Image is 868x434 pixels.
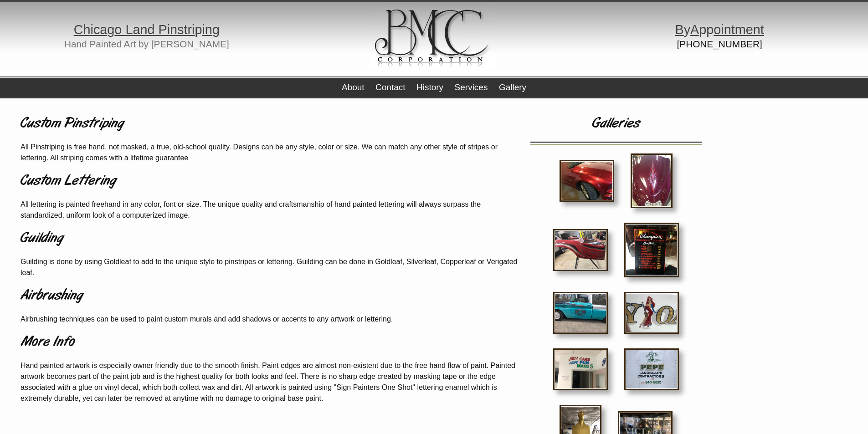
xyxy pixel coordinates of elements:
span: B [675,22,683,37]
a: Custom Lettering [21,170,518,192]
a: Custom Pinstriping [21,113,518,135]
a: About [342,82,365,92]
img: IMG_2395.jpg [624,348,679,390]
span: A [690,22,699,37]
img: IMG_4294.jpg [624,223,679,277]
a: Gallery [499,82,526,92]
span: o Land Pinstri [114,22,195,37]
p: All lettering is painted freehand in any color, font or size. The unique quality and craftsmanshi... [21,199,518,221]
p: Airbrushing techniques can be used to paint custom murals and add shadows or accents to any artwo... [21,314,518,325]
span: in [202,22,212,37]
p: All Pinstriping is free hand, not masked, a true, old-school quality. Designs can be any style, c... [21,142,518,163]
img: IMG_2632.jpg [553,229,608,271]
img: logo.gif [370,2,497,70]
h1: g p g [7,25,287,34]
img: IMG_3465.jpg [553,292,608,334]
p: Hand painted artwork is especially owner friendly due to the smooth finish. Paint edges are almos... [21,360,518,404]
h1: y pp [580,25,859,34]
a: History [416,82,443,92]
span: Chica [74,22,108,37]
img: IMG_1688.JPG [560,160,614,202]
h1: More Info [21,332,518,353]
h2: Hand Painted Art by [PERSON_NAME] [7,41,287,48]
a: Guilding [21,228,518,250]
a: Airbrushing [21,285,518,307]
img: 29383.JPG [631,153,673,208]
span: ointment [714,22,764,37]
p: Guilding is done by using Goldleaf to add to the unique style to pinstripes or lettering. Guildin... [21,256,518,278]
a: Services [455,82,488,92]
h1: Galleries [525,113,707,135]
a: Contact [375,82,405,92]
img: IMG_3795.jpg [553,348,608,390]
a: [PHONE_NUMBER] [677,39,762,49]
img: IMG_2550.jpg [624,292,679,334]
